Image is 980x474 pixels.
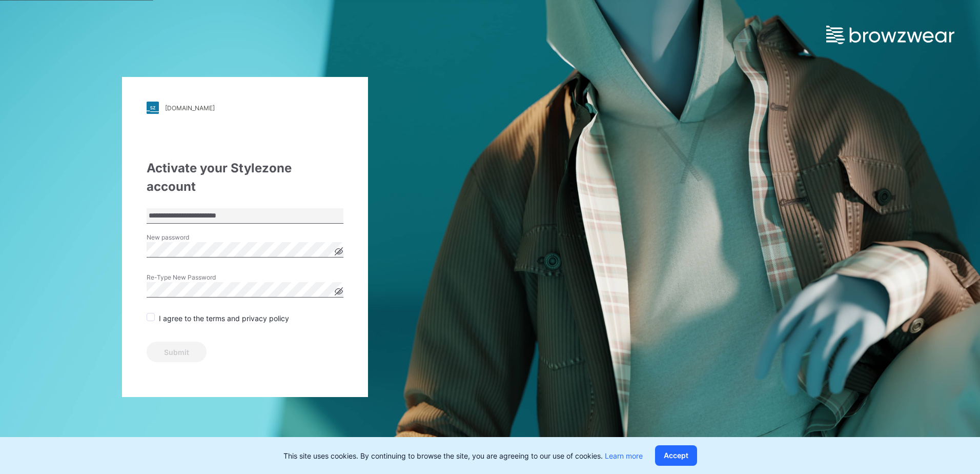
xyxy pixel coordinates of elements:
[206,314,225,323] a: terms
[159,313,289,324] p: I agree to the and
[147,159,343,196] div: Activate your Stylezone account
[240,314,289,323] a: privacy policy
[147,233,218,242] label: New password
[147,273,218,282] label: Re-Type New Password
[165,104,215,112] div: [DOMAIN_NAME]
[605,451,643,460] a: Learn more
[826,26,954,44] img: browzwear-logo.e42bd6dac1945053ebaf764b6aa21510.svg
[283,450,643,461] p: This site uses cookies. By continuing to browse the site, you are agreeing to our use of cookies.
[147,102,343,114] a: [DOMAIN_NAME]
[147,102,159,114] img: stylezone-logo.562084cfcfab977791bfbf7441f1a819.svg
[655,445,697,466] button: Accept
